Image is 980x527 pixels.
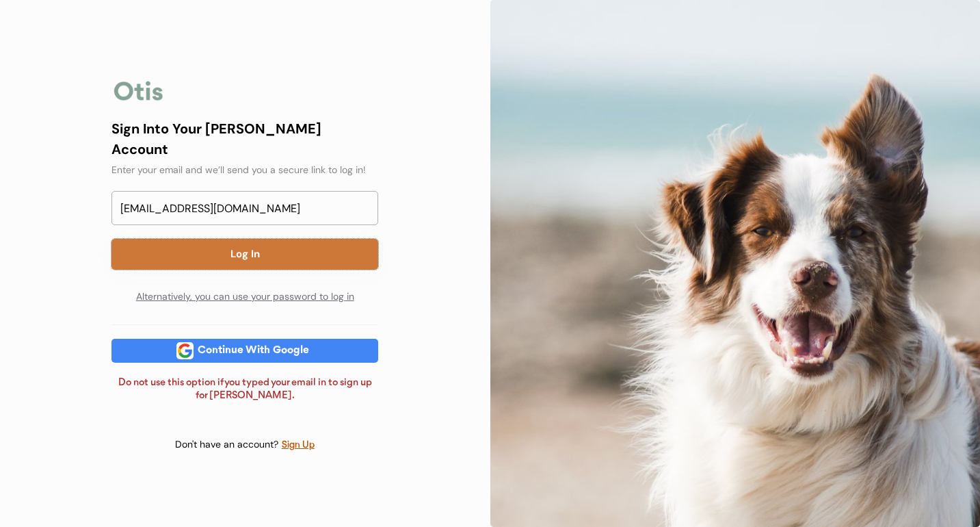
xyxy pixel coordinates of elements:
div: Sign Into Your [PERSON_NAME] Account [111,118,378,159]
div: Enter your email and we’ll send you a secure link to log in! [111,163,378,177]
div: Sign Up [281,437,315,453]
div: Alternatively, you can use your password to log in [111,283,378,311]
input: Email Address [111,191,378,225]
div: Do not use this option if you typed your email in to sign up for [PERSON_NAME]. [111,376,378,403]
div: Don't have an account? [175,438,281,452]
button: Log In [111,239,378,270]
div: Continue With Google [194,346,313,356]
